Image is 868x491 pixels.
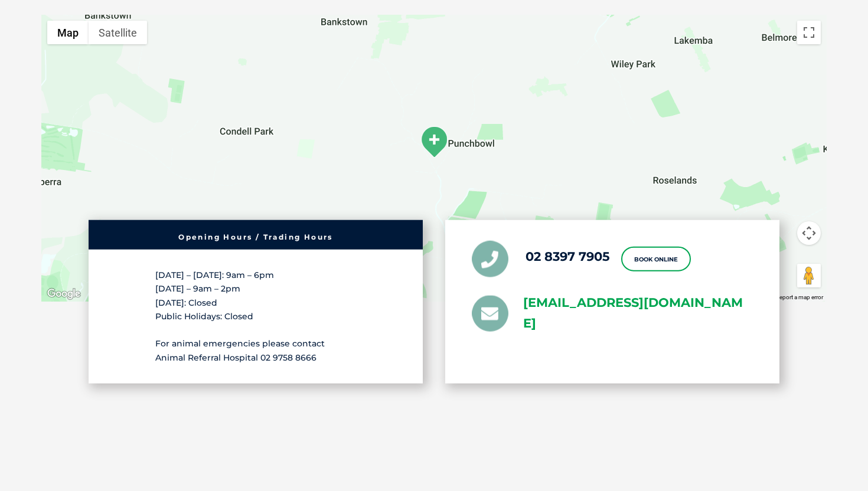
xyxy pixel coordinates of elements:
p: For animal emergencies please contact Animal Referral Hospital 02 9758 8666 [155,337,356,364]
h6: Opening Hours / Trading Hours [94,234,417,241]
a: [EMAIL_ADDRESS][DOMAIN_NAME] [523,293,753,334]
button: Show satellite imagery [89,21,147,44]
button: Toggle fullscreen view [797,21,821,44]
a: Book Online [621,247,691,271]
a: 02 8397 7905 [526,250,610,264]
p: [DATE] – [DATE]: 9am – 6pm [DATE] – 9am – 2pm [DATE]: Closed Public Holidays: Closed [155,269,356,323]
button: Show street map [47,21,89,44]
